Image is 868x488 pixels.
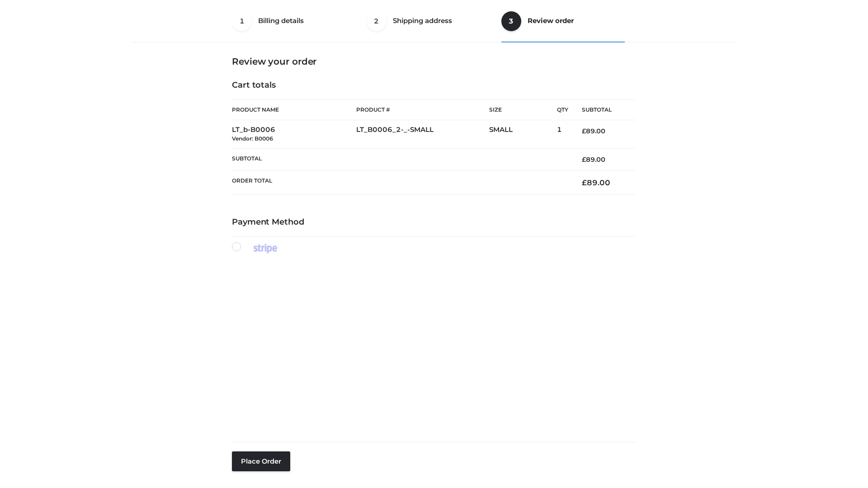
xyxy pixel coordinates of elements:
[582,178,587,187] span: £
[232,171,568,195] th: Order Total
[232,135,273,142] small: Vendor: B0006
[230,263,634,427] iframe: Secure payment input frame
[557,99,568,120] th: Qty
[232,99,356,120] th: Product Name
[568,100,636,120] th: Subtotal
[582,178,610,187] bdi: 89.00
[232,148,568,170] th: Subtotal
[489,120,557,149] td: SMALL
[582,127,586,135] span: £
[232,56,636,67] h3: Review your order
[232,217,636,227] h4: Payment Method
[582,155,586,164] span: £
[557,120,568,149] td: 1
[232,120,356,149] td: LT_b-B0006
[356,120,489,149] td: LT_B0006_2-_-SMALL
[356,99,489,120] th: Product #
[489,100,552,120] th: Size
[232,451,290,471] button: Place order
[582,127,605,135] bdi: 89.00
[232,80,636,90] h4: Cart totals
[582,155,605,164] bdi: 89.00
